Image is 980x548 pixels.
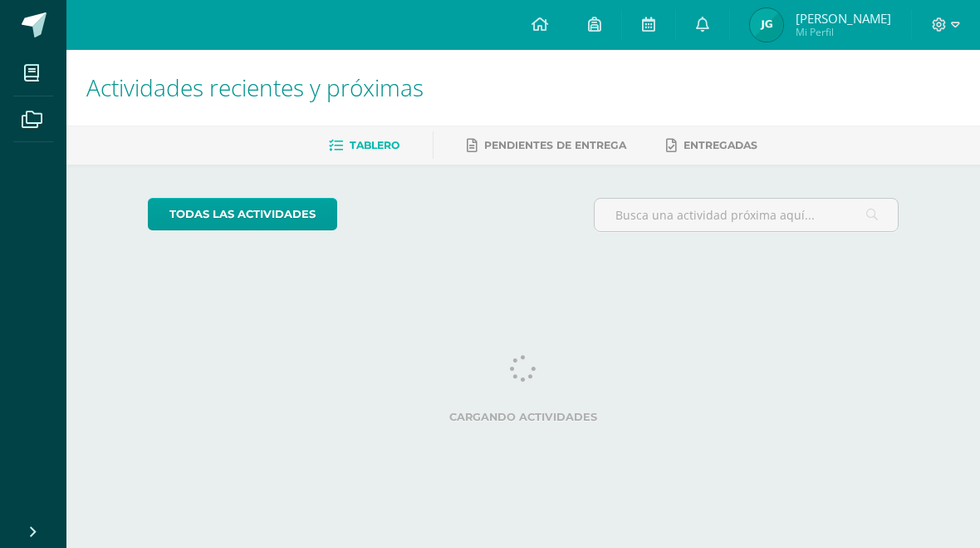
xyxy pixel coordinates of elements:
span: Pendientes de entrega [484,139,626,151]
span: Actividades recientes y próximas [86,72,424,103]
span: [PERSON_NAME] [796,10,891,27]
a: Pendientes de entrega [467,132,626,159]
a: Tablero [329,132,399,159]
span: Mi Perfil [796,25,891,39]
a: Entregadas [666,132,757,159]
label: Cargando actividades [148,411,899,423]
input: Busca una actividad próxima aquí... [595,199,899,231]
span: Tablero [350,139,399,151]
a: todas las Actividades [148,198,337,230]
img: 8012678d50ceae5304f6543d3d2a5096.png [750,8,783,42]
span: Entregadas [684,139,757,151]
